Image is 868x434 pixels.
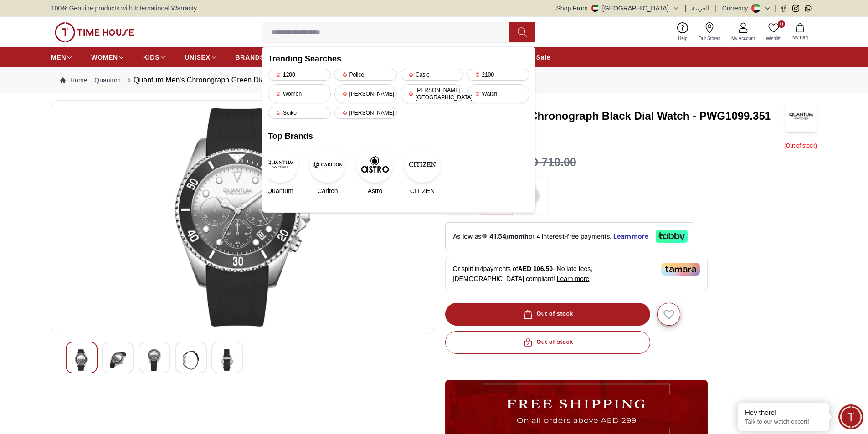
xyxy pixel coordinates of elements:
button: Shop From[GEOGRAPHIC_DATA] [556,4,679,13]
img: Quantum Men's Chronograph Green Dial Watch - PWG1099.277 [110,349,126,371]
div: [PERSON_NAME] [334,107,397,119]
span: WOMEN [91,53,118,62]
img: Quantum Men's Chronograph Green Dial Watch - PWG1099.277 [183,349,199,371]
span: 100% Genuine products with International Warranty [51,4,197,13]
h3: AED 710.00 [514,154,576,171]
div: Police [334,69,397,81]
div: Currency [722,4,752,13]
div: Watch [467,84,530,103]
img: Quantum Men's Chronograph Green Dial Watch - PWG1099.277 [219,349,236,371]
button: العربية [692,4,709,13]
span: Help [674,35,691,42]
h3: Quantum Men's Chronograph Black Dial Watch - PWG1099.351 [445,109,786,123]
span: AED 106.50 [518,265,553,272]
div: [PERSON_NAME] [334,84,397,103]
a: CarltonCarlton [315,146,340,195]
a: 0Wishlist [760,20,787,44]
div: Casio [401,69,463,81]
span: CITIZEN [410,186,435,195]
a: Quantum [94,76,121,85]
a: WOMEN [91,49,125,66]
div: Hey there! [745,408,822,417]
a: Our Stores [693,20,726,44]
h2: Trending Searches [268,52,529,65]
a: MEN [51,49,73,66]
span: BRANDS [236,53,265,62]
img: Astro [357,146,393,183]
span: | [685,4,687,13]
span: | [715,4,717,13]
div: Women [268,84,331,103]
nav: Breadcrumb [51,67,817,93]
button: My Bag [787,21,813,43]
span: Our Stores [695,35,724,42]
span: My Account [728,35,759,42]
img: CITIZEN [404,146,441,183]
a: Facebook [780,5,787,12]
img: ... [55,22,134,42]
h2: Top Brands [268,130,529,143]
span: KIDS [143,53,159,62]
div: 2100 [467,69,530,81]
div: Seiko [268,107,331,119]
span: Astro [368,186,383,195]
div: 1200 [268,69,331,81]
p: Talk to our watch expert! [745,418,822,426]
span: Learn more [557,275,590,282]
img: Quantum [262,146,298,183]
div: Or split in 4 payments of - No late fees, [DEMOGRAPHIC_DATA] compliant! [445,256,708,291]
a: Instagram [792,5,799,12]
img: United Arab Emirates [591,5,599,12]
span: UNISEX [185,53,210,62]
span: | [775,4,776,13]
a: UNISEX [185,49,217,66]
p: ( Out of stock ) [784,141,817,150]
img: Tamara [661,263,700,276]
a: Whatsapp [805,5,812,12]
img: Carlton [309,146,346,183]
div: Quantum Men's Chronograph Green Dial Watch - PWG1099.277 [124,75,343,86]
a: KIDS [143,49,166,66]
a: Home [60,76,87,85]
span: Quantum [267,186,293,195]
a: BRANDS [236,49,265,66]
img: Quantum Men's Chronograph Green Dial Watch - PWG1099.277 [73,349,90,371]
span: MEN [51,53,66,62]
span: 0 [778,20,785,28]
img: Quantum Men's Chronograph Black Dial Watch - PWG1099.351 [785,100,817,132]
a: AstroAstro [363,146,387,195]
div: [PERSON_NAME][GEOGRAPHIC_DATA] [401,84,463,103]
a: CITIZENCITIZEN [410,146,435,195]
div: Chat Widget [838,404,863,429]
span: My Bag [789,34,812,41]
a: Help [673,20,693,44]
img: Quantum Men's Chronograph Green Dial Watch - PWG1099.277 [146,349,163,371]
span: Wishlist [762,35,785,42]
span: Carlton [317,186,338,195]
img: Quantum Men's Chronograph Green Dial Watch - PWG1099.277 [59,108,426,327]
a: QuantumQuantum [268,146,293,195]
